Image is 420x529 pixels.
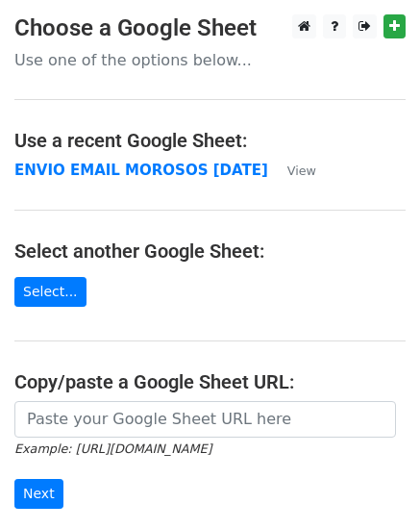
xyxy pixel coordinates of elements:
iframe: Chat Widget [324,437,420,529]
h4: Copy/paste a Google Sheet URL: [14,370,406,393]
small: View [287,164,316,178]
a: View [268,162,316,179]
h4: Use a recent Google Sheet: [14,129,406,152]
small: Example: [URL][DOMAIN_NAME] [14,441,211,456]
a: ENVIO EMAIL MOROSOS [DATE] [14,162,268,179]
h4: Select another Google Sheet: [14,239,406,263]
input: Paste your Google Sheet URL here [14,401,396,438]
h3: Choose a Google Sheet [14,14,406,42]
input: Next [14,479,63,509]
a: Select... [14,277,86,307]
p: Use one of the options below... [14,50,406,70]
